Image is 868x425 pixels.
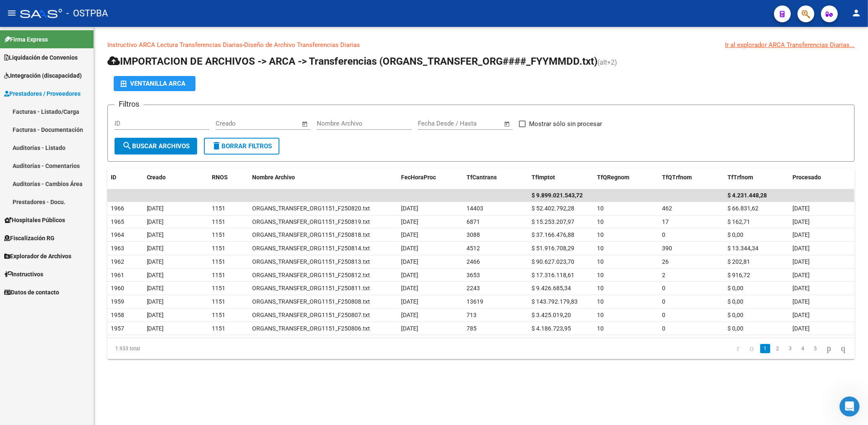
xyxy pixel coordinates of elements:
[529,119,602,129] span: Mostrar sólo sin procesar
[467,272,480,278] span: 3653
[597,58,617,66] span: (alt+2)
[532,272,574,278] span: $ 17.316.118,61
[111,272,124,278] span: 1961
[727,231,743,238] span: $ 0,00
[727,285,743,291] span: $ 0,00
[792,272,810,278] span: [DATE]
[401,174,436,181] span: FecHoraProc
[252,205,370,212] span: ORGANS_TRANSFER_ORG1151_F250820.txt
[662,245,672,252] span: 390
[759,341,772,356] li: page 1
[250,120,291,127] input: End date
[597,174,629,181] span: TfQRegnom
[727,218,750,225] span: $ 162,71
[792,205,810,212] span: [DATE]
[111,298,124,305] span: 1959
[467,218,480,225] span: 6871
[662,205,672,212] span: 462
[727,325,743,332] span: $ 0,00
[532,205,574,212] span: $ 52.402.792,28
[244,41,360,49] a: Diseño de Archivo Transferencias Diarias
[727,258,750,265] span: $ 202,81
[4,71,82,80] span: Integración (discapacidad)
[727,192,767,199] span: $ 4.231.448,28
[114,76,195,91] button: Ventanilla ARCA
[792,218,810,225] span: [DATE]
[107,55,597,67] span: IMPORTACION DE ARCHIVOS -> ARCA -> Transferencias (ORGANS_TRANSFER_ORG####_FYYMMDD.txt)
[532,218,574,225] span: $ 15.253.207,97
[725,40,855,50] div: Ir al explorador ARCA Transferencias Diarias...
[727,245,759,252] span: $ 13.344,34
[147,285,164,291] span: [DATE]
[532,258,574,265] span: $ 90.627.023,70
[662,285,665,291] span: 0
[662,218,669,225] span: 17
[252,312,370,318] span: ORGANS_TRANSFER_ORG1151_F250807.txt
[252,272,370,278] span: ORGANS_TRANSFER_ORG1151_F250812.txt
[418,120,445,127] input: Start date
[662,325,665,332] span: 0
[252,258,370,265] span: ORGANS_TRANSFER_ORG1151_F250813.txt
[252,325,370,332] span: ORGANS_TRANSFER_ORG1151_F250806.txt
[111,325,124,332] span: 1957
[724,168,790,186] datatable-header-cell: TfTrfnom
[733,344,743,353] a: go to first page
[594,168,659,186] datatable-header-cell: TfQRegnom
[797,341,809,356] li: page 4
[503,119,512,129] button: Open calendar
[252,231,370,238] span: ORGANS_TRANSFER_ORG1151_F250818.txt
[252,218,370,225] span: ORGANS_TRANSFER_ORG1151_F250819.txt
[212,231,225,238] span: 1151
[7,8,17,18] mat-icon: menu
[115,138,197,155] button: Buscar Archivos
[111,205,124,212] span: 1966
[143,168,209,186] datatable-header-cell: Creado
[209,168,249,186] datatable-header-cell: RNOS
[212,218,225,225] span: 1151
[4,89,81,98] span: Prestadores / Proveedores
[467,231,480,238] span: 3088
[401,245,418,252] span: [DATE]
[401,298,418,305] span: [DATE]
[401,285,418,291] span: [DATE]
[727,174,753,181] span: TfTrfnom
[147,205,164,212] span: [DATE]
[216,120,243,127] input: Start date
[401,231,418,238] span: [DATE]
[4,252,71,261] span: Explorador de Archivos
[597,285,604,291] span: 10
[532,325,571,332] span: $ 4.186.723,95
[147,312,164,318] span: [DATE]
[453,120,493,127] input: End date
[773,344,783,353] a: 2
[107,338,255,359] div: 1.933 total
[809,341,822,356] li: page 5
[662,174,692,181] span: TfQTrfnom
[532,298,578,305] span: $ 143.792.179,83
[727,205,759,212] span: $ 66.831,62
[792,325,810,332] span: [DATE]
[597,245,604,252] span: 10
[212,325,225,332] span: 1151
[122,141,132,151] mat-icon: search
[467,285,480,291] span: 2243
[823,344,835,353] a: go to next page
[662,258,669,265] span: 26
[111,174,116,181] span: ID
[211,141,222,151] mat-icon: delete
[597,312,604,318] span: 10
[111,285,124,291] span: 1960
[4,288,59,297] span: Datos de contacto
[792,231,810,238] span: [DATE]
[212,272,225,278] span: 1151
[4,233,55,243] span: Fiscalización RG
[467,258,480,265] span: 2466
[789,168,855,186] datatable-header-cell: Procesado
[851,8,861,18] mat-icon: person
[111,312,124,318] span: 1958
[528,168,594,186] datatable-header-cell: TfImptot
[401,325,418,332] span: [DATE]
[4,35,48,44] span: Firma Express
[4,53,78,62] span: Liquidación de Convenios
[147,325,164,332] span: [DATE]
